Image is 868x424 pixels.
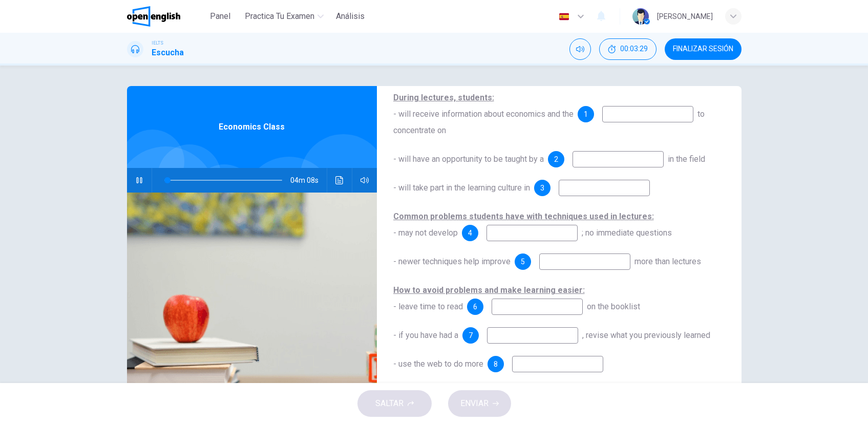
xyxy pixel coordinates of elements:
[204,7,237,26] button: Panel
[668,154,705,164] span: in the field
[599,38,657,60] button: 00:03:29
[393,93,574,119] span: - will receive information about economics and the
[331,168,348,193] button: Haz clic para ver la transcripción del audio
[468,229,472,237] span: 4
[558,13,570,20] img: es
[494,361,498,368] span: 8
[657,10,713,23] div: [PERSON_NAME]
[241,7,328,26] button: Practica tu examen
[219,121,285,133] span: Economics Class
[393,285,585,295] u: How to avoid problems and make learning easier:
[473,303,477,310] span: 6
[393,330,458,340] span: - if you have had a
[521,258,525,265] span: 5
[127,6,204,27] a: OpenEnglish logo
[554,156,558,163] span: 2
[599,38,657,60] div: Ocultar
[393,93,494,102] u: During lectures, students:
[634,257,701,266] span: more than lectures
[584,111,588,118] span: 1
[469,332,473,339] span: 7
[210,10,230,23] span: Panel
[152,47,184,59] h1: Escucha
[582,330,710,340] span: , revise what you previously learned
[152,39,163,47] span: IELTS
[673,45,733,53] span: FINALIZAR SESIÓN
[393,359,483,369] span: - use the web to do more
[540,184,544,192] span: 3
[336,10,365,23] span: Análisis
[245,10,314,23] span: Practica tu examen
[332,7,369,26] button: Análisis
[393,211,654,221] u: Common problems students have with techniques used in lectures:
[393,154,544,164] span: - will have an opportunity to be taught by a
[569,38,591,60] div: Silenciar
[127,6,181,27] img: OpenEnglish logo
[587,302,640,311] span: on the booklist
[620,45,648,53] span: 00:03:29
[665,38,742,60] button: FINALIZAR SESIÓN
[393,285,585,311] span: - leave time to read
[290,168,327,193] span: 04m 08s
[632,8,649,25] img: Profile picture
[582,228,672,238] span: ; no immediate questions
[393,183,530,193] span: - will take part in the learning culture in
[393,257,511,266] span: - newer techniques help improve
[393,211,654,238] span: - may not develop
